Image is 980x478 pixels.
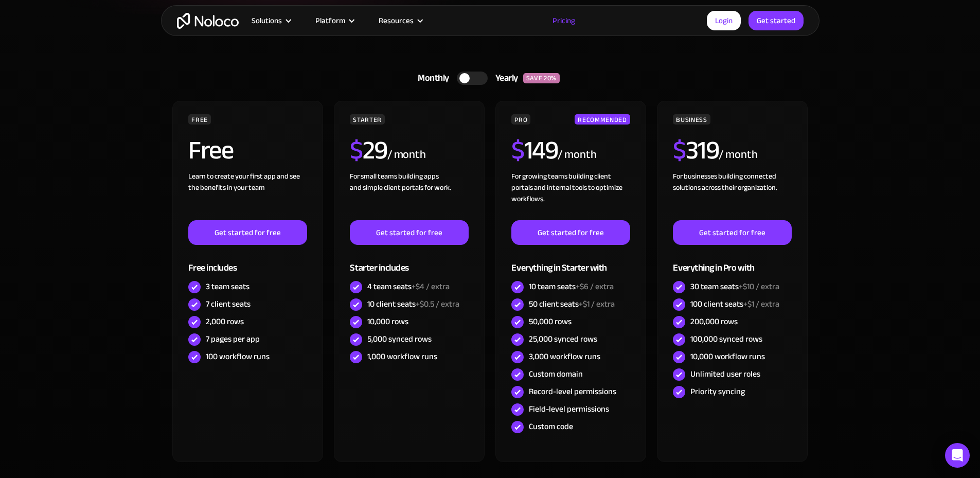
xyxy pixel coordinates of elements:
[673,245,791,278] div: Everything in Pro with
[367,316,408,327] div: 10,000 rows
[673,171,791,220] div: For businesses building connected solutions across their organization. ‍
[579,296,615,312] span: +$1 / extra
[529,298,615,310] div: 50 client seats
[405,70,457,86] div: Monthly
[529,368,583,380] div: Custom domain
[529,281,614,292] div: 10 team seats
[690,281,779,292] div: 30 team seats
[206,351,270,362] div: 100 workflow runs
[690,333,762,345] div: 100,000 synced rows
[529,333,597,345] div: 25,000 synced rows
[719,147,757,163] div: / month
[690,298,779,310] div: 100 client seats
[488,70,523,86] div: Yearly
[188,171,307,220] div: Learn to create your first app and see the benefits in your team ‍
[673,220,791,245] a: Get started for free
[707,11,741,30] a: Login
[315,14,345,27] div: Platform
[206,316,244,327] div: 2,000 rows
[529,316,572,327] div: 50,000 rows
[511,220,630,245] a: Get started for free
[350,137,387,163] h2: 29
[350,171,468,220] div: For small teams building apps and simple client portals for work. ‍
[206,333,260,345] div: 7 pages per app
[529,386,616,397] div: Record-level permissions
[367,351,437,362] div: 1,000 workflow runs
[529,421,573,432] div: Custom code
[673,114,710,125] div: BUSINESS
[412,279,450,294] span: +$4 / extra
[206,281,250,292] div: 3 team seats
[511,114,530,125] div: PRO
[739,279,779,294] span: +$10 / extra
[350,245,468,278] div: Starter includes
[690,368,760,380] div: Unlimited user roles
[379,14,414,27] div: Resources
[252,14,282,27] div: Solutions
[511,126,524,174] span: $
[673,137,719,163] h2: 319
[188,245,307,278] div: Free includes
[690,351,765,362] div: 10,000 workflow runs
[188,220,307,245] a: Get started for free
[239,14,302,27] div: Solutions
[350,126,363,174] span: $
[367,298,459,310] div: 10 client seats
[367,333,432,345] div: 5,000 synced rows
[749,11,804,30] a: Get started
[416,296,459,312] span: +$0.5 / extra
[367,281,450,292] div: 4 team seats
[350,114,384,125] div: STARTER
[350,220,468,245] a: Get started for free
[188,114,211,125] div: FREE
[743,296,779,312] span: +$1 / extra
[529,351,600,362] div: 3,000 workflow runs
[529,403,609,415] div: Field-level permissions
[690,386,745,397] div: Priority syncing
[511,171,630,220] div: For growing teams building client portals and internal tools to optimize workflows.
[366,14,434,27] div: Resources
[945,443,970,468] div: Open Intercom Messenger
[188,137,233,163] h2: Free
[576,279,614,294] span: +$6 / extra
[523,73,560,83] div: SAVE 20%
[558,147,596,163] div: / month
[302,14,366,27] div: Platform
[511,245,630,278] div: Everything in Starter with
[177,13,239,29] a: home
[387,147,426,163] div: / month
[540,14,588,27] a: Pricing
[206,298,251,310] div: 7 client seats
[690,316,738,327] div: 200,000 rows
[511,137,558,163] h2: 149
[673,126,686,174] span: $
[575,114,630,125] div: RECOMMENDED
